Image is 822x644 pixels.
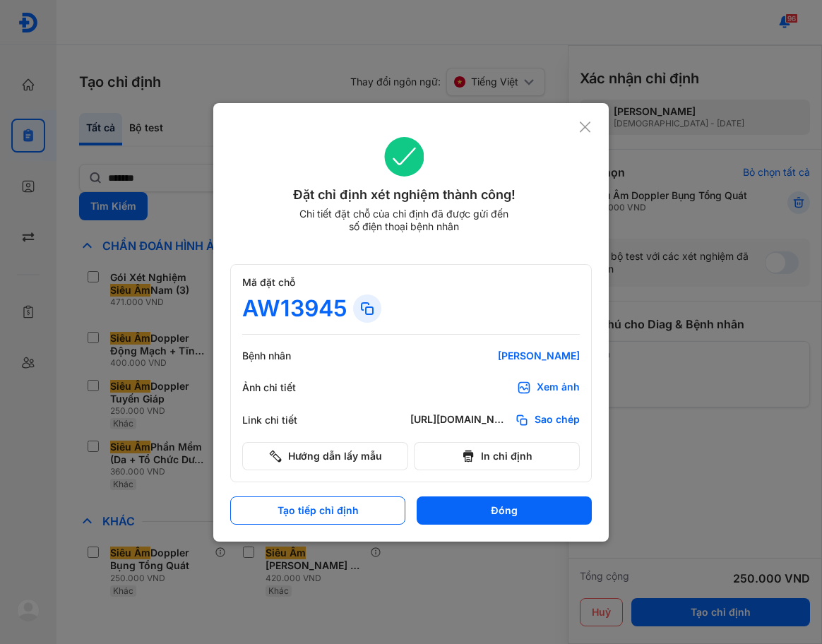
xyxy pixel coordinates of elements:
div: Mã đặt chỗ [242,276,580,289]
div: [URL][DOMAIN_NAME] [410,413,509,427]
button: Đóng [417,496,592,525]
div: AW13945 [242,294,347,323]
span: Sao chép [535,413,580,427]
button: In chỉ định [414,442,580,470]
div: [PERSON_NAME] [410,350,580,362]
button: Hướng dẫn lấy mẫu [242,442,408,470]
div: Bệnh nhân [242,350,327,362]
div: Link chi tiết [242,414,327,427]
button: Tạo tiếp chỉ định [230,496,405,525]
div: Chi tiết đặt chỗ của chỉ định đã được gửi đến số điện thoại bệnh nhân [293,208,515,233]
div: Ảnh chi tiết [242,381,327,394]
div: Đặt chỉ định xét nghiệm thành công! [230,185,578,205]
div: Xem ảnh [537,381,580,395]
